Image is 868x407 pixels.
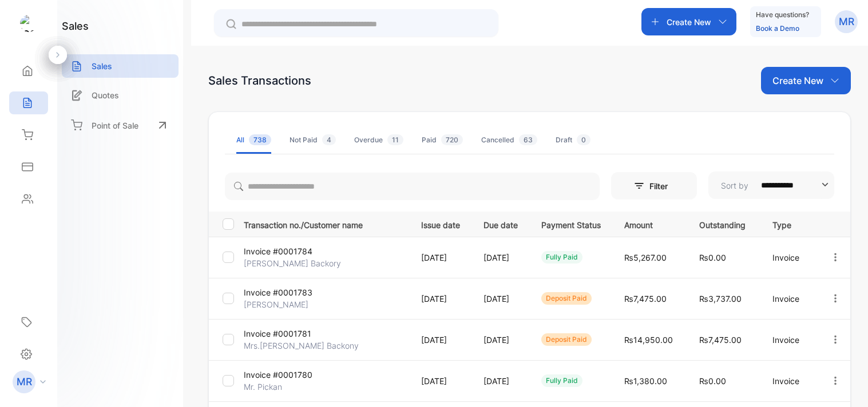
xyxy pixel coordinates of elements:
p: Amount [624,217,676,231]
span: ₨14,950.00 [624,335,673,345]
p: [DATE] [483,252,518,264]
p: Issue date [421,217,460,231]
button: Sort by [708,171,834,199]
p: Create New [667,16,711,28]
div: Paid [422,135,463,145]
p: Quotes [92,89,119,101]
p: Payment Status [541,217,601,231]
p: [DATE] [421,375,460,387]
div: fully paid [541,374,582,387]
button: Filter [611,172,697,199]
p: Sort by [721,179,748,191]
p: Outstanding [699,217,749,231]
span: 738 [249,134,271,145]
h1: sales [62,18,89,34]
div: Not Paid [290,135,336,145]
span: 0 [577,134,590,145]
p: [PERSON_NAME] [244,298,308,310]
span: 4 [322,134,336,145]
p: Transaction no./Customer name [244,217,407,231]
p: [DATE] [483,293,518,305]
span: ₨7,475.00 [699,335,742,345]
p: Invoice #0001780 [244,369,312,381]
button: Create New [641,8,736,35]
img: logo [20,15,37,32]
p: MR [839,14,854,29]
a: Point of Sale [62,113,179,138]
div: Draft [556,135,590,145]
p: [DATE] [421,252,460,264]
p: Create New [772,74,823,87]
p: [DATE] [421,334,460,346]
button: MR [835,8,858,35]
span: 63 [519,134,537,145]
p: Invoice [772,252,806,264]
p: [DATE] [483,375,518,387]
span: ₨3,737.00 [699,294,742,304]
p: Filter [649,180,675,192]
iframe: LiveChat chat widget [820,359,868,407]
p: Mr. Pickan [244,381,298,393]
div: fully paid [541,251,582,264]
div: deposit paid [541,333,592,346]
p: Point of Sale [92,119,138,131]
div: deposit paid [541,292,592,305]
p: Sales [92,60,112,72]
span: 11 [387,134,403,145]
a: Sales [62,54,179,78]
p: Type [772,217,806,231]
a: Quotes [62,83,179,107]
p: [PERSON_NAME] Backory [244,257,341,269]
div: Cancelled [481,135,537,145]
p: MR [17,374,32,389]
span: ₨7,475.00 [624,294,667,304]
p: Invoice [772,375,806,387]
p: Invoice #0001784 [244,245,312,257]
p: Mrs.[PERSON_NAME] Backony [244,340,359,352]
div: Sales Transactions [208,72,311,89]
div: Overdue [354,135,403,145]
div: All [236,135,271,145]
p: Invoice [772,293,806,305]
button: Create New [761,67,851,94]
span: ₨1,380.00 [624,376,667,386]
p: [DATE] [421,293,460,305]
span: 720 [441,134,463,145]
p: [DATE] [483,334,518,346]
p: Invoice #0001783 [244,286,312,298]
a: Book a Demo [756,24,799,33]
p: Invoice #0001781 [244,328,311,340]
p: Have questions? [756,9,809,21]
span: ₨0.00 [699,253,726,262]
span: ₨5,267.00 [624,253,667,262]
p: Invoice [772,334,806,346]
p: Due date [483,217,518,231]
span: ₨0.00 [699,376,726,386]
